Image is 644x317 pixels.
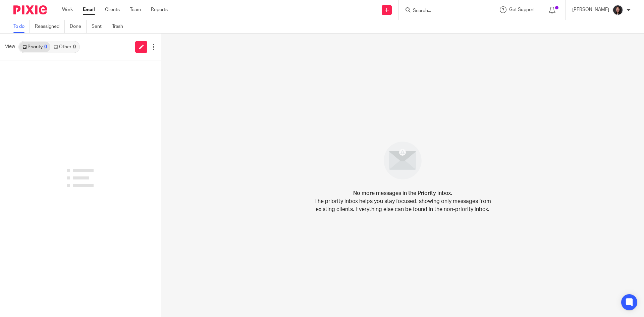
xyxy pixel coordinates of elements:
span: View [5,43,15,50]
a: Email [83,6,95,13]
h4: No more messages in the Priority inbox. [353,189,452,197]
a: Sent [92,20,107,33]
a: Clients [105,6,120,13]
div: 0 [44,45,47,49]
a: Reports [151,6,168,13]
a: Other0 [50,42,79,52]
a: Priority0 [19,42,50,52]
span: Get Support [509,7,535,12]
p: [PERSON_NAME] [572,6,609,13]
div: 0 [73,45,76,49]
img: Pixie [13,5,47,14]
img: Lili%20square.jpg [612,5,623,15]
a: Team [130,6,141,13]
a: To do [13,20,30,33]
a: Reassigned [35,20,65,33]
input: Search [412,8,473,14]
img: image [379,137,426,184]
a: Work [62,6,73,13]
a: Trash [112,20,128,33]
a: Done [70,20,87,33]
p: The priority inbox helps you stay focused, showing only messages from existing clients. Everythin... [314,197,491,213]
